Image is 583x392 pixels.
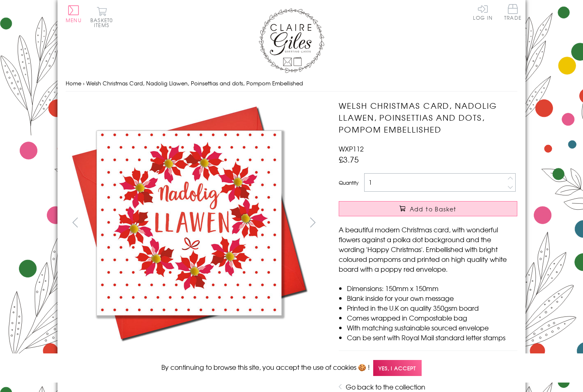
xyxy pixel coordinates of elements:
[504,4,521,20] span: Trade
[410,205,457,213] span: Add to Basket
[66,100,312,346] img: Welsh Christmas Card, Nadolig Llawen, Poinsettias and dots, Pompom Embellished
[339,179,358,186] label: Quantity
[322,100,569,297] img: Welsh Christmas Card, Nadolig Llawen, Poinsettias and dots, Pompom Embellished
[259,8,324,73] img: Claire Giles Greetings Cards
[504,4,521,22] a: Trade
[347,323,517,332] li: With matching sustainable sourced envelope
[86,79,303,87] span: Welsh Christmas Card, Nadolig Llawen, Poinsettias and dots, Pompom Embellished
[66,213,84,232] button: prev
[94,16,113,29] span: 0 items
[339,154,359,165] span: £3.75
[66,75,517,92] nav: breadcrumbs
[347,332,517,342] li: Can be sent with Royal Mail standard letter stamps
[339,201,517,216] button: Add to Basket
[339,100,517,135] h1: Welsh Christmas Card, Nadolig Llawen, Poinsettias and dots, Pompom Embellished
[66,79,81,87] a: Home
[473,4,493,20] a: Log In
[347,283,517,293] li: Dimensions: 150mm x 150mm
[66,16,82,24] span: Menu
[347,303,517,313] li: Printed in the U.K on quality 350gsm board
[346,382,425,392] a: Go back to the collection
[347,293,517,303] li: Blank inside for your own message
[339,144,364,154] span: WXP112
[339,225,517,274] p: A beautiful modern Christmas card, with wonderful flowers against a polka dot background and the ...
[373,360,422,376] span: Yes, I accept
[83,79,85,87] span: ›
[304,213,322,232] button: next
[90,7,113,28] button: Basket0 items
[66,5,82,23] button: Menu
[347,313,517,323] li: Comes wrapped in Compostable bag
